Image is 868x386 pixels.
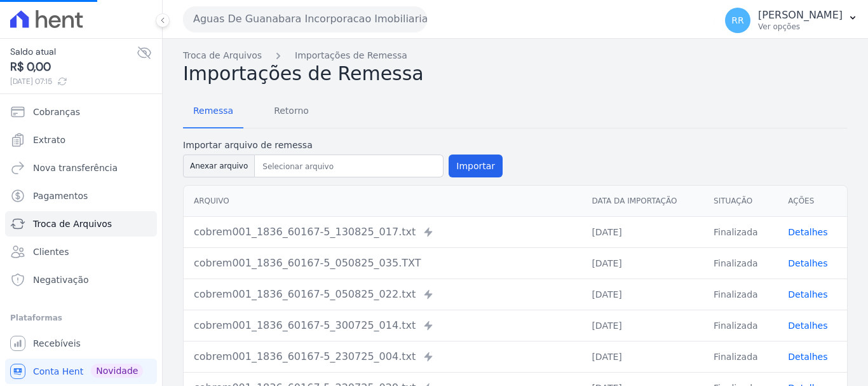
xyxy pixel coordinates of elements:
[449,155,503,177] button: Importar
[10,59,137,76] span: R$ 0,00
[183,62,848,85] h2: Importações de Remessa
[33,106,80,118] span: Cobranças
[5,331,157,356] a: Recebíveis
[788,258,827,268] a: Detalhes
[703,341,778,372] td: Finalizada
[33,134,65,146] span: Extrato
[778,186,847,217] th: Ações
[703,310,778,341] td: Finalizada
[33,190,88,202] span: Pagamentos
[183,155,255,177] button: Anexar arquivo
[5,267,157,293] a: Negativação
[194,287,571,302] div: cobrem001_1836_60167-5_050825_022.txt
[257,159,440,174] input: Selecionar arquivo
[581,341,703,372] td: [DATE]
[703,247,778,279] td: Finalizada
[788,321,827,331] a: Detalhes
[5,211,157,237] a: Troca de Arquivos
[183,95,243,128] a: Remessa
[266,98,316,123] span: Retorno
[194,318,571,333] div: cobrem001_1836_60167-5_300725_014.txt
[33,245,69,258] span: Clientes
[194,224,571,240] div: cobrem001_1836_60167-5_130825_017.txt
[194,256,571,271] div: cobrem001_1836_60167-5_050825_035.TXT
[194,349,571,364] div: cobrem001_1836_60167-5_230725_004.txt
[183,139,503,152] label: Importar arquivo de remessa
[186,98,241,123] span: Remessa
[788,352,827,362] a: Detalhes
[10,45,137,59] span: Saldo atual
[91,364,143,378] span: Novidade
[183,49,262,62] a: Troca de Arquivos
[715,3,868,38] button: RR [PERSON_NAME] Ver opções
[5,359,157,384] a: Conta Hent Novidade
[731,16,743,25] span: RR
[295,49,407,62] a: Importações de Remessa
[33,162,118,174] span: Nova transferência
[703,186,778,217] th: Situação
[758,9,843,22] p: [PERSON_NAME]
[581,310,703,341] td: [DATE]
[33,365,83,378] span: Conta Hent
[758,22,843,32] p: Ver opções
[581,216,703,247] td: [DATE]
[581,247,703,279] td: [DATE]
[33,273,89,286] span: Negativação
[33,217,112,230] span: Troca de Arquivos
[5,239,157,265] a: Clientes
[581,186,703,217] th: Data da Importação
[183,49,848,62] nav: Breadcrumb
[5,127,157,153] a: Extrato
[788,227,827,237] a: Detalhes
[10,310,152,326] div: Plataformas
[788,289,827,300] a: Detalhes
[10,76,137,87] span: [DATE] 07:15
[184,186,581,217] th: Arquivo
[581,279,703,310] td: [DATE]
[33,337,81,350] span: Recebíveis
[5,183,157,209] a: Pagamentos
[703,216,778,247] td: Finalizada
[703,279,778,310] td: Finalizada
[183,6,427,32] button: Aguas De Guanabara Incorporacao Imobiliaria SPE LTDA
[264,95,319,128] a: Retorno
[5,99,157,125] a: Cobranças
[5,155,157,181] a: Nova transferência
